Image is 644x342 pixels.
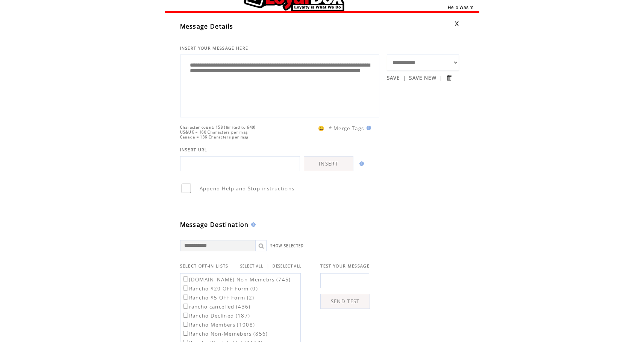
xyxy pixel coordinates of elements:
a: INSERT [304,156,353,171]
label: Rancho $20 OFF Form (0) [182,285,258,292]
span: TEST YOUR MESSAGE [320,263,370,269]
span: Message Destination [180,220,249,229]
span: Character count: 158 (limited to 640) [180,125,256,130]
input: Rancho Non-Memebers (856) [183,331,188,336]
a: SAVE [387,74,400,81]
input: [DOMAIN_NAME] Non-Memebrs (745) [183,277,188,281]
span: Hello Wasim [448,5,474,10]
img: help.gif [364,126,371,130]
a: SAVE NEW [409,74,436,81]
label: Rancho Members (1008) [182,321,255,328]
label: Rancho Non-Memebers (856) [182,330,268,337]
span: INSERT YOUR MESSAGE HERE [180,46,249,51]
a: SEND TEST [320,294,370,309]
label: rancho cancelled (436) [182,303,251,310]
span: * Merge Tags [329,125,364,132]
span: Canada = 136 Characters per msg [180,135,249,140]
img: help.gif [357,161,364,166]
a: DESELECT ALL [273,264,302,269]
input: Rancho Members (1008) [183,322,188,327]
span: Append Help and Stop instructions [200,185,295,192]
input: rancho cancelled (436) [183,304,188,309]
input: Submit [445,74,453,81]
span: SELECT OPT-IN LISTS [180,263,229,269]
span: | [267,263,270,269]
span: | [403,74,406,81]
span: Message Details [180,22,233,30]
span: | [439,74,442,81]
input: Rancho Declined (187) [183,313,188,318]
span: US&UK = 160 Characters per msg [180,130,248,135]
input: Rancho $5 OFF Form (2) [183,295,188,299]
label: Rancho Declined (187) [182,312,250,319]
label: [DOMAIN_NAME] Non-Memebrs (745) [182,276,291,283]
label: Rancho $5 OFF Form (2) [182,294,255,301]
img: help.gif [249,222,256,227]
input: Rancho $20 OFF Form (0) [183,286,188,290]
span: 😀 [318,125,325,132]
a: SELECT ALL [240,264,264,269]
span: INSERT URL [180,147,208,152]
a: SHOW SELECTED [270,243,304,248]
